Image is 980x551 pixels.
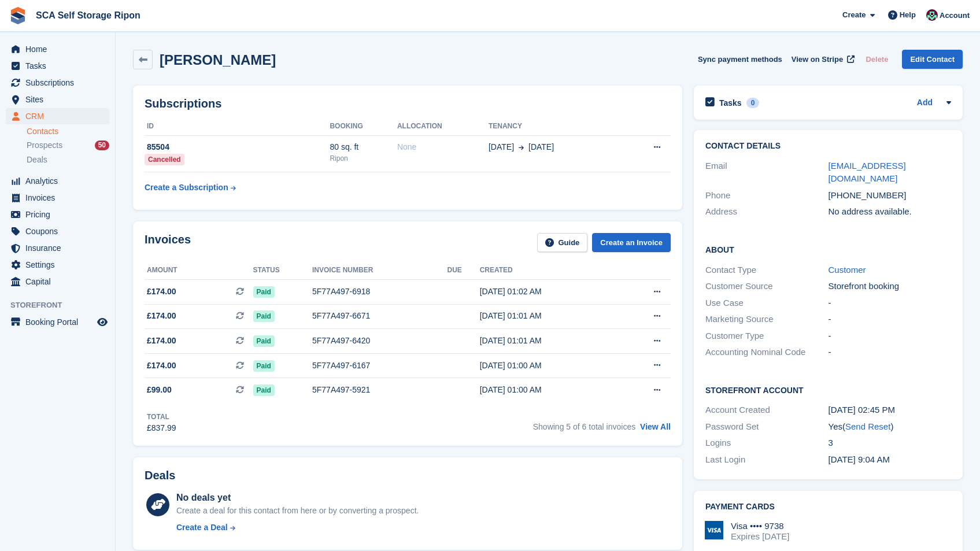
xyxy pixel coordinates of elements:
[842,421,893,431] span: ( )
[145,97,671,110] h2: Subscriptions
[147,360,176,372] span: £174.00
[6,223,109,239] a: menu
[330,153,397,164] div: Ripon
[25,108,95,124] span: CRM
[312,261,448,280] th: Invoice number
[6,75,109,91] a: menu
[705,189,829,202] div: Phone
[917,97,933,110] a: Add
[705,346,829,359] div: Accounting Nominal Code
[592,233,671,252] a: Create an Invoice
[145,182,228,194] div: Create a Subscription
[900,9,916,21] span: Help
[145,141,330,153] div: 85504
[447,261,479,280] th: Due
[6,173,109,189] a: menu
[926,9,938,21] img: Sam Chapman
[829,265,866,275] a: Customer
[480,360,617,372] div: [DATE] 01:00 AM
[829,454,890,464] time: 2025-05-19 08:04:53 UTC
[6,257,109,273] a: menu
[705,521,723,539] img: Visa Logo
[842,9,866,21] span: Create
[176,522,228,534] div: Create a Deal
[27,126,109,137] a: Contacts
[95,140,109,150] div: 50
[145,117,330,136] th: ID
[145,469,175,482] h2: Deals
[829,313,952,326] div: -
[705,384,951,395] h2: Storefront Account
[829,404,952,417] div: [DATE] 02:45 PM
[528,141,554,153] span: [DATE]
[31,6,145,25] a: SCA Self Storage Ripon
[6,206,109,223] a: menu
[705,313,829,326] div: Marketing Source
[147,412,176,422] div: Total
[6,314,109,330] a: menu
[533,422,635,431] span: Showing 5 of 6 total invoices
[705,502,951,512] h2: Payment cards
[145,233,191,252] h2: Invoices
[25,75,95,91] span: Subscriptions
[705,243,951,255] h2: About
[253,310,275,322] span: Paid
[480,384,617,396] div: [DATE] 01:00 AM
[27,154,109,166] a: Deals
[160,52,276,68] h2: [PERSON_NAME]
[147,310,176,322] span: £174.00
[147,384,172,396] span: £99.00
[312,310,448,322] div: 5F77A497-6671
[705,142,951,151] h2: Contact Details
[25,257,95,273] span: Settings
[25,273,95,290] span: Capital
[480,335,617,347] div: [DATE] 01:01 AM
[253,286,275,298] span: Paid
[6,190,109,206] a: menu
[845,421,890,431] a: Send Reset
[705,404,829,417] div: Account Created
[25,91,95,108] span: Sites
[147,422,176,434] div: £837.99
[537,233,588,252] a: Guide
[176,522,419,534] a: Create a Deal
[640,422,671,431] a: View All
[312,384,448,396] div: 5F77A497-5921
[705,280,829,293] div: Customer Source
[861,50,893,69] button: Delete
[25,240,95,256] span: Insurance
[705,437,829,450] div: Logins
[6,58,109,74] a: menu
[312,286,448,298] div: 5F77A497-6918
[25,314,95,330] span: Booking Portal
[829,297,952,310] div: -
[480,261,617,280] th: Created
[480,310,617,322] div: [DATE] 01:01 AM
[902,50,963,69] a: Edit Contact
[176,491,419,505] div: No deals yet
[147,286,176,298] span: £174.00
[25,58,95,74] span: Tasks
[145,177,236,198] a: Create a Subscription
[705,160,829,186] div: Email
[330,117,397,136] th: Booking
[253,384,275,396] span: Paid
[829,205,952,219] div: No address available.
[312,335,448,347] div: 5F77A497-6420
[253,360,275,372] span: Paid
[145,261,253,280] th: Amount
[705,297,829,310] div: Use Case
[253,261,312,280] th: Status
[489,117,622,136] th: Tenancy
[397,117,489,136] th: Allocation
[25,190,95,206] span: Invoices
[940,10,970,21] span: Account
[698,50,782,69] button: Sync payment methods
[705,420,829,434] div: Password Set
[145,154,184,165] div: Cancelled
[792,54,843,65] span: View on Stripe
[829,161,906,184] a: [EMAIL_ADDRESS][DOMAIN_NAME]
[719,98,742,108] h2: Tasks
[829,420,952,434] div: Yes
[705,264,829,277] div: Contact Type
